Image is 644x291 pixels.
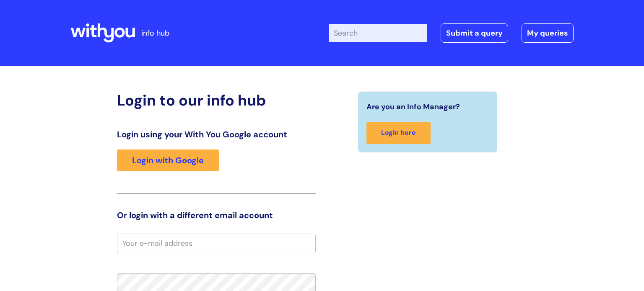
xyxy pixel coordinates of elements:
h3: Or login with a different email account [117,210,316,220]
input: Search [329,24,427,42]
a: Login with Google [117,149,219,171]
span: Are you an Info Manager? [366,100,460,113]
a: Submit a query [441,23,508,43]
a: Login here [366,122,431,144]
h3: Login using your With You Google account [117,129,316,139]
p: info hub [141,26,169,40]
h2: Login to our info hub [117,91,316,109]
a: My queries [522,23,574,43]
input: Your e-mail address [117,234,316,253]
